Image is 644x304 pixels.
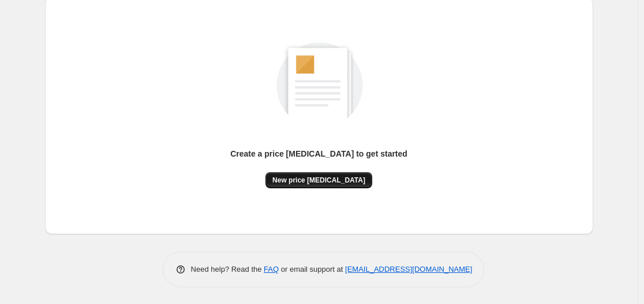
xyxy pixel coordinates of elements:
[191,265,264,273] span: Need help? Read the
[279,265,345,273] span: or email support at
[265,172,372,188] button: New price [MEDICAL_DATA]
[345,265,472,273] a: [EMAIL_ADDRESS][DOMAIN_NAME]
[272,176,365,185] span: New price [MEDICAL_DATA]
[264,265,279,273] a: FAQ
[230,148,407,159] p: Create a price [MEDICAL_DATA] to get started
